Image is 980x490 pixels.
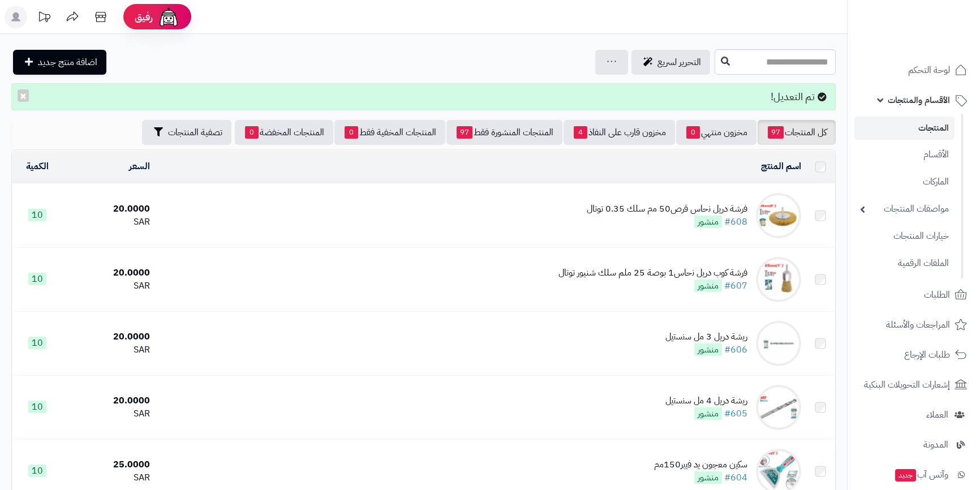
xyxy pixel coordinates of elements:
div: ﺭﻳﺷﺔ ﺩﺭﻳﻝ 3 ﻣﻝ ﺳﻧﺳﺗﻳﻝ [665,330,747,343]
span: رفيق [135,10,153,24]
span: وآتس آب [894,467,948,483]
span: منشور [694,216,722,228]
a: مخزون منتهي0 [676,120,757,145]
div: SAR [67,280,150,293]
span: 0 [245,126,259,139]
span: الطلبات [924,287,950,303]
span: منشور [694,343,722,356]
img: ﻓﺭﺷﺔ ﺩﺭﻳﻝ ﻧﺣﺎﺱ ﻗﺭﺹ50 ﻣﻡ سلك 0.35 توتال [756,193,801,238]
div: ﺭﻳﺷﺔ ﺩﺭﻳﻝ 4 ﻣﻝ ﺳﻧﺳﺗﻳﻝ [665,394,747,407]
a: مواصفات المنتجات [854,197,955,221]
a: المنتجات المنشورة فقط97 [446,120,562,145]
span: العملاء [926,407,948,423]
a: #605 [724,407,747,420]
a: المراجعات والأسئلة [854,311,973,338]
span: الأقسام والمنتجات [888,92,950,108]
span: 10 [28,465,46,477]
a: العملاء [854,401,973,428]
a: المدونة [854,431,973,458]
div: ﺳﻛﻳﻥ ﻣﻌﺟﻭﻥ ﻳﺩ ﻓﻳﺑﺭ150ﻣﻡ [654,458,747,471]
a: المنتجات المخفضة0 [235,120,333,145]
div: تم التعديل! [11,83,836,110]
a: مخزون قارب على النفاذ4 [564,120,675,145]
span: 10 [28,337,46,349]
a: الماركات [854,170,955,194]
span: لوحة التحكم [908,62,950,78]
a: #608 [724,215,747,229]
a: الأقسام [854,143,955,167]
div: SAR [67,216,150,229]
img: ﺭﻳﺷﺔ ﺩﺭﻳﻝ 3 ﻣﻝ ﺳﻧﺳﺗﻳﻝ [756,321,801,366]
span: إشعارات التحويلات البنكية [864,377,950,393]
span: منشور [694,471,722,484]
a: كل المنتجات97 [758,120,836,145]
span: اضافة منتج جديد [38,55,97,69]
div: SAR [67,343,150,356]
div: 25.0000 [67,458,150,471]
span: التحرير لسريع [657,55,701,69]
a: خيارات المنتجات [854,224,955,248]
span: منشور [694,280,722,292]
img: logo-2.png [903,29,969,53]
span: المدونة [923,437,948,453]
span: المراجعات والأسئلة [886,317,950,333]
div: SAR [67,471,150,484]
span: جديد [895,469,916,482]
img: ﺭﻳﺷﺔ ﺩﺭﻳﻝ 4 ﻣﻝ ﺳﻧﺳﺗﻳﻝ [756,385,801,430]
button: تصفية المنتجات [142,120,231,145]
a: التحرير لسريع [631,50,710,75]
a: السعر [129,160,150,173]
a: طلبات الإرجاع [854,341,973,368]
span: 97 [768,126,784,139]
div: 20.0000 [67,394,150,407]
a: #606 [724,343,747,356]
span: طلبات الإرجاع [904,347,950,363]
div: 20.0000 [67,267,150,280]
img: ai-face.png [157,6,180,28]
span: تصفية المنتجات [168,126,222,139]
a: اسم المنتج [761,160,801,173]
span: 10 [28,209,46,221]
a: #604 [724,471,747,484]
a: الطلبات [854,281,973,308]
span: 97 [457,126,472,139]
a: اضافة منتج جديد [13,50,106,75]
span: 10 [28,273,46,285]
a: المنتجات [854,117,955,140]
div: SAR [67,407,150,420]
a: لوحة التحكم [854,57,973,84]
a: تحديثات المنصة [30,6,58,31]
a: إشعارات التحويلات البنكية [854,371,973,398]
span: 0 [686,126,700,139]
span: 0 [345,126,358,139]
a: وآتس آبجديد [854,461,973,488]
a: الكمية [26,160,49,173]
img: ﻓﺭﺷﺔ ﻛﻭﺏ ﺩﺭﻳﻝ ﻧﺣﺎﺱ1 بوصة 25 ملم سلك شنيور توتال [756,257,801,302]
span: منشور [694,407,722,420]
div: ﻓﺭﺷﺔ ﺩﺭﻳﻝ ﻧﺣﺎﺱ ﻗﺭﺹ50 ﻣﻡ سلك 0.35 توتال [587,203,747,216]
a: المنتجات المخفية فقط0 [334,120,445,145]
div: ﻓﺭﺷﺔ ﻛﻭﺏ ﺩﺭﻳﻝ ﻧﺣﺎﺱ1 بوصة 25 ملم سلك شنيور توتال [558,267,747,280]
div: 20.0000 [67,203,150,216]
a: الملفات الرقمية [854,251,955,276]
span: 10 [28,401,46,413]
div: 20.0000 [67,330,150,343]
span: 4 [574,126,587,139]
button: × [18,89,29,102]
a: #607 [724,279,747,293]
